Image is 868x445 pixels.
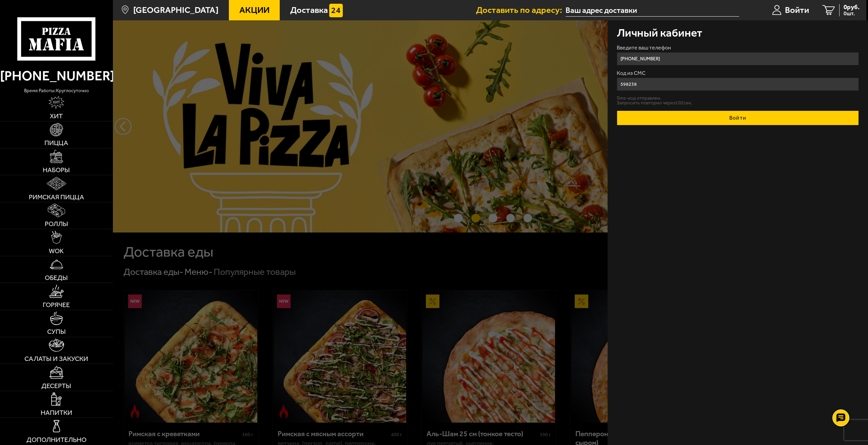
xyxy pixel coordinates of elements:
[24,356,88,362] span: Салаты и закуски
[785,6,809,15] span: Войти
[617,101,859,105] p: Запросить повторно через 102 сек.
[566,4,739,17] input: Ваш адрес доставки
[29,194,84,201] span: Римская пицца
[45,275,68,281] span: Обеды
[41,383,71,389] span: Десерты
[44,140,68,146] span: Пицца
[47,328,66,335] span: Супы
[476,6,566,15] span: Доставить по адресу:
[50,113,63,120] span: Хит
[49,248,64,255] span: WOK
[290,6,328,15] span: Доставка
[45,221,68,227] span: Роллы
[239,6,270,15] span: Акции
[26,437,86,443] span: Дополнительно
[43,167,70,174] span: Наборы
[617,110,859,125] button: Войти
[133,6,218,15] span: [GEOGRAPHIC_DATA]
[41,409,72,416] span: Напитки
[329,4,343,17] img: 15daf4d41897b9f0e9f617042186c801.svg
[617,96,859,101] p: Sms-код отправлен.
[617,27,702,38] h3: Личный кабинет
[617,70,859,76] label: Код из СМС
[566,4,739,17] span: Санкт-Петербург, Комендантский проспект, 25к1
[617,45,859,50] label: Введите ваш телефон
[844,11,860,16] span: 0 шт.
[844,4,860,11] span: 0 руб.
[43,302,70,308] span: Горячее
